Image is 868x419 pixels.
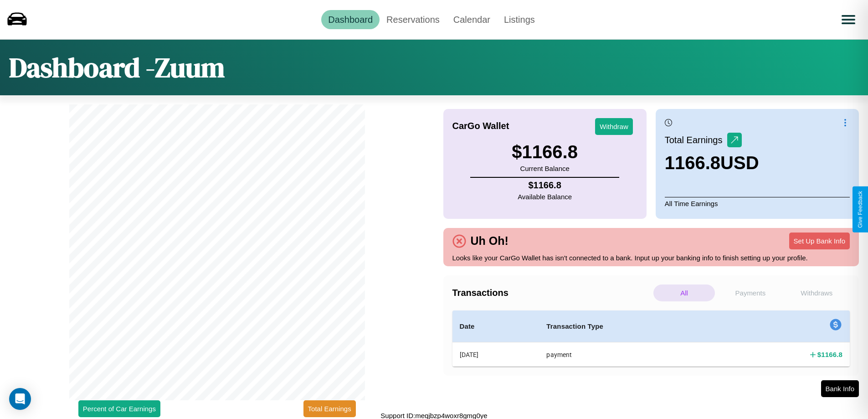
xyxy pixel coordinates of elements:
button: Total Earnings [303,400,356,417]
th: payment [539,342,724,367]
h4: Transactions [452,288,651,298]
h3: 1166.8 USD [665,153,759,173]
a: Dashboard [321,10,380,29]
th: [DATE] [452,342,539,367]
h4: CarGo Wallet [452,121,509,131]
button: Percent of Car Earnings [78,400,160,417]
a: Calendar [447,10,497,29]
button: Withdraw [595,118,633,135]
h4: $ 1166.8 [817,350,842,359]
a: Reservations [380,10,447,29]
p: Available Balance [518,191,572,203]
p: All Time Earnings [665,197,850,210]
div: Open Intercom Messenger [9,388,31,410]
h4: Date [460,321,532,332]
h4: Uh Oh! [466,234,513,248]
button: Set Up Bank Info [789,233,850,249]
h4: $ 1166.8 [518,180,572,191]
h4: Transaction Type [546,321,716,332]
p: Withdraws [786,285,847,301]
div: Give Feedback [857,191,863,228]
table: simple table [452,310,850,367]
p: Current Balance [512,162,578,175]
p: Payments [719,285,781,301]
p: Looks like your CarGo Wallet has isn't connected to a bank. Input up your banking info to finish ... [452,252,850,264]
h3: $ 1166.8 [512,142,578,162]
p: All [653,285,715,301]
button: Open menu [836,7,861,32]
p: Total Earnings [665,132,727,148]
a: Listings [497,10,542,29]
button: Bank Info [821,380,859,397]
h1: Dashboard - Zuum [9,49,225,86]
